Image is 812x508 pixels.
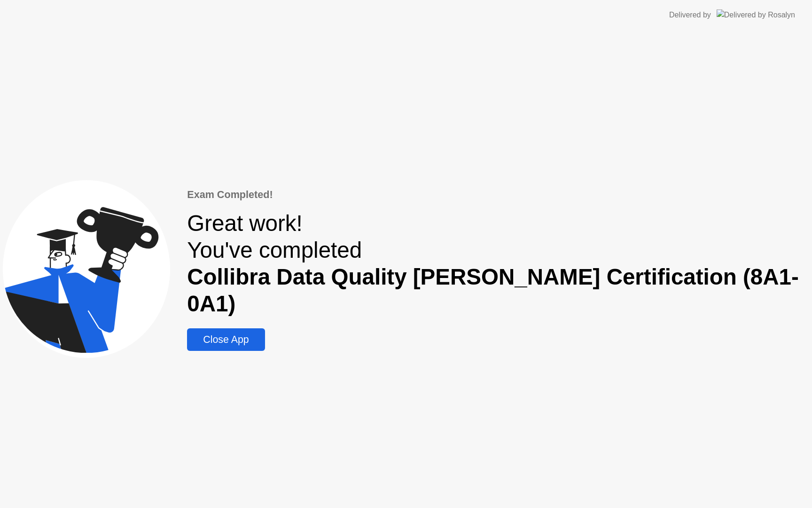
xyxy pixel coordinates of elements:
button: Close App [187,328,265,351]
img: Delivered by Rosalyn [717,9,795,20]
div: Delivered by [669,9,711,21]
div: Close App [190,334,262,346]
b: Collibra Data Quality [PERSON_NAME] Certification (8A1-0A1) [187,264,799,316]
div: Great work! You've completed [187,210,809,317]
div: Exam Completed! [187,187,809,202]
